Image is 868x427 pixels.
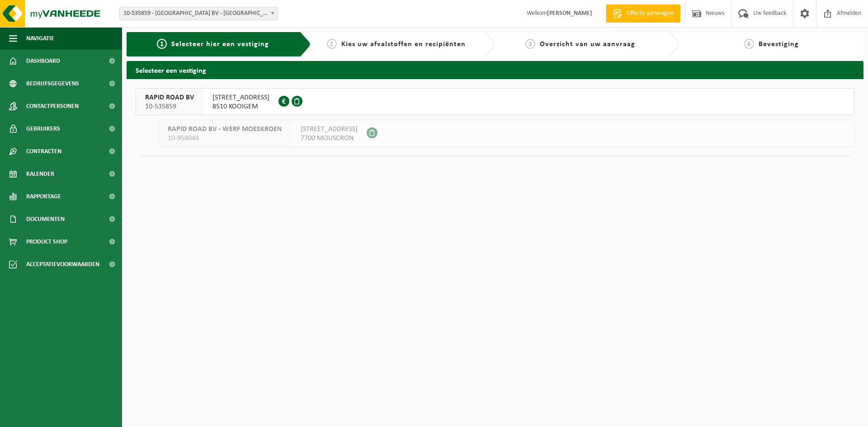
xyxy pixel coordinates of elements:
[327,39,337,49] span: 2
[120,7,277,20] span: 10-535859 - RAPID ROAD BV - KOOIGEM
[26,253,99,276] span: Acceptatievoorwaarden
[157,39,167,49] span: 1
[119,7,278,20] span: 10-535859 - RAPID ROAD BV - KOOIGEM
[301,125,358,134] span: [STREET_ADDRESS]
[168,134,282,143] span: 10-958044
[212,102,269,111] span: 8510 KOOIGEM
[540,41,635,48] span: Overzicht van uw aanvraag
[136,88,854,115] button: RAPID ROAD BV 10-535859 [STREET_ADDRESS]8510 KOOIGEM
[26,208,65,230] span: Documenten
[26,230,67,253] span: Product Shop
[171,41,269,48] span: Selecteer hier een vestiging
[168,125,282,134] span: RAPID ROAD BV - WERF MOESKROEN
[301,134,358,143] span: 7700 MOUSCRON
[26,72,79,95] span: Bedrijfsgegevens
[26,50,60,72] span: Dashboard
[26,140,61,163] span: Contracten
[26,27,54,50] span: Navigatie
[145,93,194,102] span: RAPID ROAD BV
[26,117,60,140] span: Gebruikers
[26,95,79,117] span: Contactpersonen
[624,9,676,18] span: Offerte aanvragen
[341,41,466,48] span: Kies uw afvalstoffen en recipiënten
[606,5,680,23] a: Offerte aanvragen
[127,61,863,79] h2: Selecteer een vestiging
[547,10,592,17] strong: [PERSON_NAME]
[212,93,269,102] span: [STREET_ADDRESS]
[26,185,61,208] span: Rapportage
[26,163,54,185] span: Kalender
[145,102,194,111] span: 10-535859
[744,39,754,49] span: 4
[759,41,799,48] span: Bevestiging
[525,39,535,49] span: 3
